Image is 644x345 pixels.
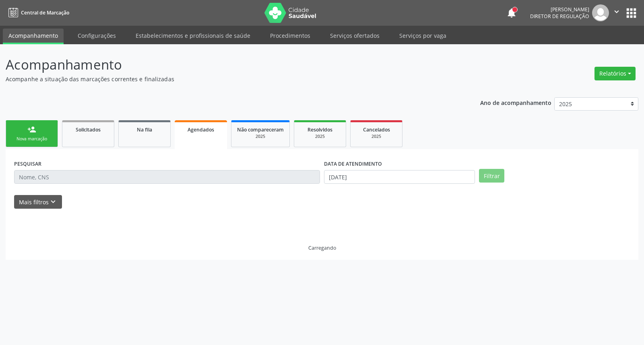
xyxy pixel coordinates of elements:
a: Acompanhamento [3,29,64,44]
div: 2025 [300,133,340,140]
button: apps [624,6,638,20]
a: Central de Marcação [6,6,69,19]
button: Relatórios [594,67,636,80]
button: Mais filtroskeyboard_arrow_down [14,195,62,209]
input: Selecione um intervalo [324,170,475,184]
span: Central de Marcação [21,9,69,16]
div: person_add [27,125,36,134]
span: Agendados [188,126,214,133]
a: Serviços por vaga [394,29,452,43]
label: PESQUISAR [14,158,41,170]
a: Procedimentos [264,29,316,43]
span: Na fila [137,126,152,133]
span: Solicitados [76,126,101,133]
p: Acompanhamento [6,55,448,75]
span: Resolvidos [308,126,332,133]
button: Filtrar [479,169,504,183]
a: Configurações [72,29,122,43]
img: img [592,4,609,21]
div: 2025 [356,133,396,140]
i: keyboard_arrow_down [49,197,58,206]
input: Nome, CNS [14,170,320,184]
button:  [609,4,624,21]
p: Acompanhe a situação das marcações correntes e finalizadas [6,75,448,83]
div: 2025 [237,133,284,140]
div: [PERSON_NAME] [530,6,589,13]
p: Ano de acompanhamento [480,97,551,107]
span: Diretor de regulação [530,13,589,20]
div: Carregando [308,244,336,251]
button: notifications [506,7,517,18]
a: Serviços ofertados [324,29,385,43]
div: Nova marcação [12,136,52,142]
a: Estabelecimentos e profissionais de saúde [130,29,256,43]
label: DATA DE ATENDIMENTO [324,158,382,170]
span: Cancelados [363,126,390,133]
i:  [612,7,621,16]
span: Não compareceram [237,126,284,133]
